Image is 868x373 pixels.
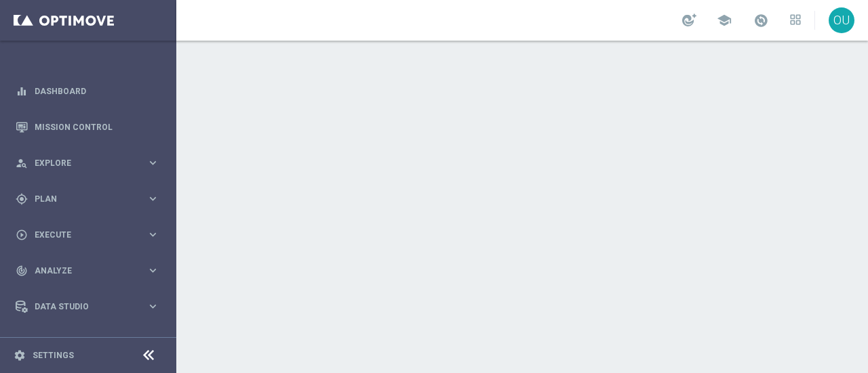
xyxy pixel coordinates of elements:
button: person_search Explore keyboard_arrow_right [15,158,160,169]
i: person_search [16,157,28,169]
button: play_circle_outline Execute keyboard_arrow_right [15,229,160,240]
span: Data Studio [35,303,146,311]
a: Mission Control [35,109,159,145]
i: keyboard_arrow_right [146,156,159,169]
button: equalizer Dashboard [15,86,160,97]
a: Settings [33,351,74,359]
button: Data Studio keyboard_arrow_right [15,301,160,312]
div: Analyze [16,265,146,277]
i: lightbulb [16,336,28,349]
button: Mission Control [15,122,160,133]
div: Optibot [16,324,159,360]
div: Plan [16,193,146,205]
span: Plan [35,195,146,203]
span: Analyze [35,267,146,275]
a: Dashboard [35,73,159,109]
div: Data Studio [16,301,146,313]
span: school [717,13,732,28]
button: track_changes Analyze keyboard_arrow_right [15,265,160,276]
i: equalizer [16,85,28,97]
i: gps_fixed [16,193,28,205]
div: Explore [16,157,146,169]
div: Execute [16,229,146,241]
i: settings [14,349,26,361]
div: Dashboard [16,73,159,109]
span: Execute [35,231,146,239]
span: Explore [35,159,146,167]
a: Optibot [35,324,159,360]
i: keyboard_arrow_right [146,192,159,205]
i: track_changes [16,265,28,277]
div: OU [829,7,854,33]
i: keyboard_arrow_right [146,300,159,313]
i: keyboard_arrow_right [146,228,159,241]
div: Mission Control [16,109,159,145]
button: gps_fixed Plan keyboard_arrow_right [15,194,160,204]
i: keyboard_arrow_right [146,264,159,277]
i: play_circle_outline [16,229,28,241]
